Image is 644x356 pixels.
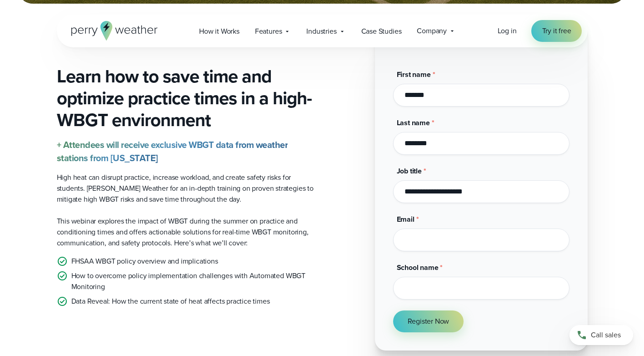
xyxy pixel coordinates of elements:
[397,166,422,176] span: Job title
[397,117,430,128] span: Last name
[397,69,431,80] span: First name
[57,66,315,131] h3: Learn how to save time and optimize practice times in a high-WBGT environment
[569,325,633,345] a: Call sales
[354,22,409,41] a: Case Studies
[397,262,439,273] span: School name
[408,316,449,327] span: Register Now
[57,138,288,165] strong: + Attendees will receive exclusive WBGT data from weather stations from [US_STATE]
[542,25,571,36] span: Try it free
[361,26,402,37] span: Case Studies
[417,25,447,36] span: Company
[393,310,464,332] button: Register Now
[255,26,282,37] span: Features
[71,270,315,292] p: How to overcome policy implementation challenges with Automated WBGT Monitoring
[498,25,517,36] a: Log in
[71,296,270,307] p: Data Reveal: How the current state of heat affects practice times
[57,216,315,249] p: This webinar explores the impact of WBGT during the summer on practice and conditioning times and...
[199,26,240,37] span: How it Works
[57,172,315,205] p: High heat can disrupt practice, increase workload, and create safety risks for students. [PERSON_...
[397,214,414,224] span: Email
[498,25,517,36] span: Log in
[71,256,218,267] p: FHSAA WBGT policy overview and implications
[591,330,621,341] span: Call sales
[531,20,582,42] a: Try it free
[191,22,247,41] a: How it Works
[306,26,336,37] span: Industries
